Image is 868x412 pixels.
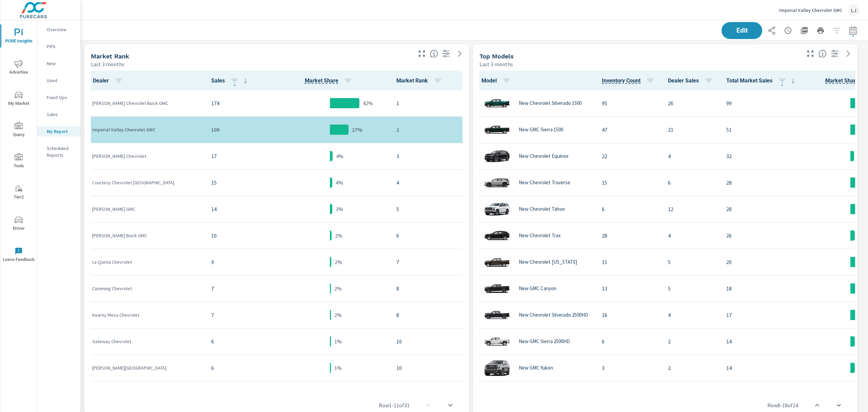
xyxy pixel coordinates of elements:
[93,77,125,85] span: Dealer
[334,311,342,319] p: 2%
[396,337,461,345] p: 10
[352,126,362,134] p: 27%
[519,285,556,292] p: New GMC Canyon
[47,128,75,135] p: My Report
[602,231,657,240] p: 28
[825,77,859,85] span: Model Sales / Total Market Sales. [Market = within dealer PMA (or 60 miles if no PMA is defined) ...
[37,126,80,136] div: My Report
[396,99,461,107] p: 1
[484,119,511,140] img: glamour
[668,364,715,372] p: 2
[211,126,263,134] p: 109
[484,93,511,113] img: glamour
[47,94,75,101] p: Fixed Ops
[334,364,342,372] p: 1%
[779,7,842,13] p: Imperial Valley Chevrolet GMC
[335,258,342,266] p: 2%
[602,284,657,293] p: 13
[519,259,577,265] p: New Chevrolet [US_STATE]
[519,338,570,344] p: New GMC Sierra 2500HD
[668,205,715,213] p: 12
[765,24,778,37] button: Share Report
[602,205,657,213] p: 6
[728,27,755,34] span: Edit
[484,358,511,378] img: glamour
[363,99,373,107] p: 42%
[91,60,124,68] p: Last 3 months
[848,4,860,16] div: LJ
[211,284,263,293] p: 7
[305,77,355,85] span: Market Share
[2,216,35,232] span: Driver
[668,152,715,160] p: 4
[92,153,200,160] p: [PERSON_NAME] Chevrolet
[805,48,816,59] button: Make Fullscreen
[668,99,715,107] p: 26
[2,247,35,264] span: Leave Feedback
[602,77,640,85] span: The number of vehicles currently in dealer inventory. This does not include shared inventory, nor...
[484,172,511,193] img: glamour
[211,179,263,187] p: 15
[2,60,35,76] span: Advertise
[47,60,75,67] p: New
[726,337,797,345] p: 14
[92,126,200,133] p: Imperial Valley Chevrolet GMC
[726,77,797,85] span: Total Market Sales
[2,185,35,201] span: Tier2
[47,111,75,118] p: Sales
[336,179,343,187] p: 4%
[37,24,80,35] div: Overview
[726,126,797,134] p: 51
[668,337,715,345] p: 2
[92,312,200,318] p: Kearny Mesa Chevrolet
[668,179,715,187] p: 6
[211,152,263,160] p: 17
[668,77,715,85] span: Dealer Sales
[37,58,80,69] div: New
[843,48,854,59] a: See more details in report
[484,225,511,246] img: glamour
[479,60,513,68] p: Last 3 months
[92,259,200,265] p: La Quinta Chevrolet
[305,77,338,85] span: Dealer Sales / Total Market Sales. [Market = within dealer PMA (or 60 miles if no PMA is defined)...
[211,258,263,266] p: 9
[519,153,569,159] p: New Chevrolet Equinox
[668,311,715,319] p: 4
[602,126,657,134] p: 47
[396,179,461,187] p: 4
[47,26,75,33] p: Overview
[726,99,797,107] p: 99
[726,152,797,160] p: 32
[726,364,797,372] p: 14
[211,77,250,85] span: Sales
[396,152,461,160] p: 3
[396,231,461,240] p: 6
[484,305,511,325] img: glamour
[484,199,511,219] img: glamour
[722,22,762,39] button: Edit
[846,24,860,37] button: Select Date Range
[92,100,200,107] p: [PERSON_NAME] Chevrolet Buick GMC
[818,50,827,58] span: Find the biggest opportunities within your model lineup nationwide. [Source: Market registration ...
[335,231,342,240] p: 2%
[211,311,263,319] p: 7
[668,231,715,240] p: 4
[396,77,445,85] span: Market Rank
[334,284,342,293] p: 2%
[519,206,565,212] p: New Chevrolet Tahoe
[726,284,797,293] p: 18
[37,92,80,102] div: Fixed Ops
[668,284,715,293] p: 5
[47,77,75,84] p: Used
[2,29,35,45] span: PURE Insights
[396,258,461,266] p: 7
[2,153,35,170] span: Tools
[211,205,263,213] p: 14
[519,127,563,133] p: New GMC Sierra 1500
[211,99,263,107] p: 174
[396,126,461,134] p: 2
[396,311,461,319] p: 8
[602,258,657,266] p: 11
[37,41,80,52] div: PIPA
[484,278,511,299] img: glamour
